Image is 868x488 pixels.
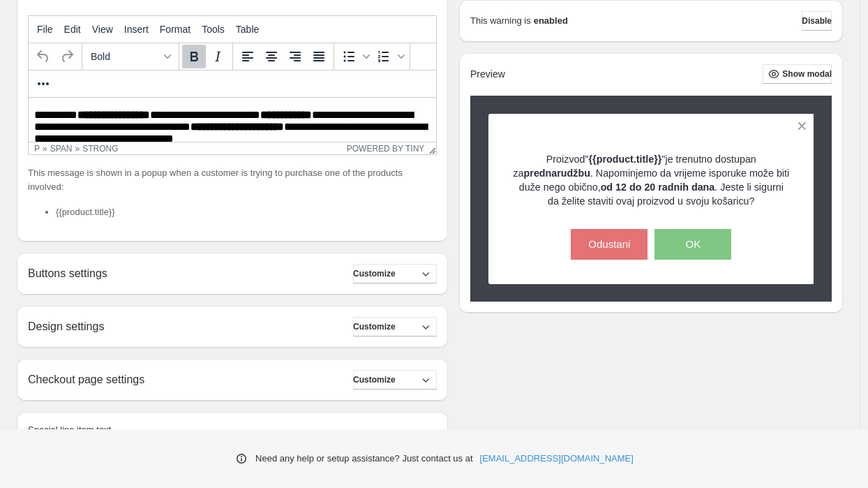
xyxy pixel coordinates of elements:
div: p [34,144,40,154]
button: Italic [206,45,230,68]
li: {{product.title}} [56,205,437,219]
button: More... [31,72,55,96]
button: Disable [802,11,832,31]
button: Redo [55,45,79,68]
button: Undo [31,45,55,68]
button: OK [654,229,731,260]
button: Bold [182,45,206,68]
button: Show modal [763,64,832,84]
div: Numbered list [372,45,407,68]
h2: Design settings [28,320,104,333]
button: Align right [283,45,307,68]
button: Align center [260,45,283,68]
div: Resize [424,142,436,154]
strong: od 12 do 20 radnih dana [601,182,715,193]
div: » [43,144,47,154]
button: Formats [85,45,176,68]
strong: {{product.title}} [589,154,662,165]
span: Special line item text [28,424,111,435]
span: Edit [64,24,81,35]
button: Odustani [571,229,648,260]
span: View [92,24,113,35]
span: Disable [802,15,832,27]
a: Powered by Tiny [347,144,425,154]
div: strong [82,144,118,154]
p: This warning is [470,14,531,28]
iframe: Rich Text Area [29,98,436,142]
span: Insert [124,24,149,35]
span: Proizvod" "je trenutno dostupan za . Napominjemo da vrijeme isporuke može biti duže nego obično, ... [513,154,789,207]
button: Customize [353,264,437,283]
button: Customize [353,317,437,337]
button: Customize [353,370,437,390]
body: To enrich screen reader interactions, please activate Accessibility in Grammarly extension settings [6,11,402,47]
div: » [75,144,80,154]
span: Show modal [782,68,832,80]
span: Format [160,24,190,35]
span: File [37,24,53,35]
p: This message is shown in a popup when a customer is trying to purchase one of the products involved: [28,166,437,194]
h2: Buttons settings [28,267,107,280]
div: Bullet list [337,45,372,68]
strong: prednarudžbu [524,168,590,179]
span: Customize [353,321,396,332]
span: Customize [353,374,396,385]
span: Customize [353,268,396,279]
span: Table [236,24,259,35]
div: span [50,144,73,154]
a: [EMAIL_ADDRESS][DOMAIN_NAME] [480,452,634,466]
h2: Preview [470,68,505,80]
h2: Checkout page settings [28,373,144,386]
span: Bold [91,51,159,62]
span: Tools [202,24,225,35]
button: Align left [236,45,260,68]
strong: enabled [534,14,568,28]
button: Justify [307,45,331,68]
